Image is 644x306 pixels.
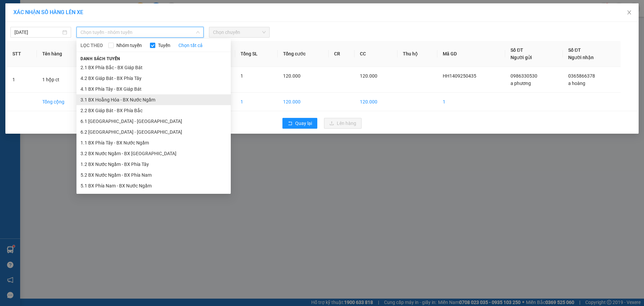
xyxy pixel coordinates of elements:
[568,55,594,60] span: Người nhận
[76,159,231,170] li: 1.2 BX Nước Ngầm - BX Phía Tây
[76,84,231,94] li: 4.1 BX Phía Tây - BX Giáp Bát
[355,41,398,67] th: CC
[295,120,312,127] span: Quay lại
[14,29,61,36] input: 14/09/2025
[568,73,595,79] span: 0365866378
[437,93,505,111] td: 1
[397,41,437,67] th: Thu hộ
[80,42,103,49] span: LỌC THEO
[282,118,317,129] button: rollbackQuay lại
[283,73,301,79] span: 120.000
[13,9,83,15] span: XÁC NHẬN SỐ HÀNG LÊN XE
[76,180,231,191] li: 5.1 BX Phía Nam - BX Nước Ngầm
[627,10,632,15] span: close
[155,42,173,49] span: Tuyến
[355,93,398,111] td: 120.000
[76,56,124,62] span: Danh sách tuyến
[511,81,531,86] span: a phương
[360,73,377,79] span: 120.000
[511,47,523,53] span: Số ĐT
[114,42,145,49] span: Nhóm tuyến
[329,41,355,67] th: CR
[437,41,505,67] th: Mã GD
[443,73,476,79] span: HH1409250435
[80,27,200,37] span: Chọn tuyến - nhóm tuyến
[7,67,37,93] td: 1
[76,137,231,148] li: 1.1 BX Phía Tây - BX Nước Ngầm
[37,41,87,67] th: Tên hàng
[196,30,200,34] span: down
[568,47,581,53] span: Số ĐT
[235,41,278,67] th: Tổng SL
[511,55,532,60] span: Người gửi
[288,121,292,126] span: rollback
[76,116,231,127] li: 6.1 [GEOGRAPHIC_DATA] - [GEOGRAPHIC_DATA]
[76,73,231,84] li: 4.2 BX Giáp Bát - BX Phía Tây
[76,62,231,73] li: 2.1 BX Phía Bắc - BX Giáp Bát
[76,170,231,180] li: 5.2 BX Nước Ngầm - BX Phía Nam
[76,148,231,159] li: 3.2 BX Nước Ngầm - BX [GEOGRAPHIC_DATA]
[324,118,362,129] button: uploadLên hàng
[278,41,329,67] th: Tổng cước
[178,42,203,49] a: Chọn tất cả
[213,27,266,37] span: Chọn chuyến
[235,93,278,111] td: 1
[37,67,87,93] td: 1 hộp ct
[568,81,585,86] span: a hoàng
[278,93,329,111] td: 120.000
[76,127,231,137] li: 6.2 [GEOGRAPHIC_DATA] - [GEOGRAPHIC_DATA]
[511,73,537,79] span: 0986330530
[76,94,231,105] li: 3.1 BX Hoằng Hóa - BX Nước Ngầm
[76,105,231,116] li: 2.2 BX Giáp Bát - BX Phía Bắc
[240,73,243,79] span: 1
[7,41,37,67] th: STT
[620,3,639,22] button: Close
[37,93,87,111] td: Tổng cộng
